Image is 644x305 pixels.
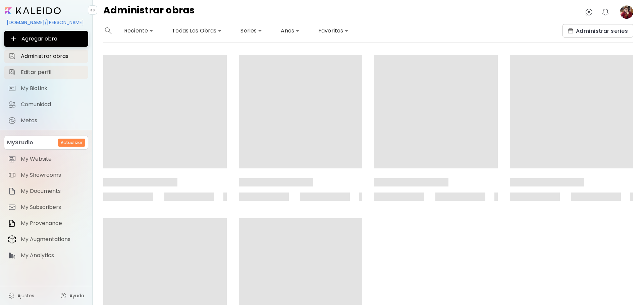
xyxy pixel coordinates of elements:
[121,25,156,36] div: Reciente
[21,85,84,92] span: My BioLink
[8,84,16,92] img: My BioLink icon
[8,203,16,211] img: item
[4,184,88,198] a: itemMy Documents
[8,100,16,108] img: Comunidad icon
[103,24,113,37] button: search
[4,152,88,166] a: itemMy Website
[8,292,15,299] img: settings
[105,27,112,34] img: search
[8,171,16,179] img: item
[8,251,16,259] img: item
[4,82,88,95] a: completeMy BioLink iconMy BioLink
[21,236,84,243] span: My Augmentations
[562,24,633,37] button: collectionsAdministrar series
[8,68,16,76] img: Editar perfil icon
[21,220,84,227] span: My Provenance
[21,252,84,259] span: My Analytics
[278,25,302,36] div: Años
[90,7,95,13] img: collapse
[585,8,593,16] img: chatIcon
[316,25,351,36] div: Favoritos
[4,66,88,79] a: Editar perfil iconEditar perfil
[60,292,67,299] img: help
[21,156,84,162] span: My Website
[4,98,88,111] a: Comunidad iconComunidad
[21,53,84,60] span: Administrar obras
[21,204,84,211] span: My Subscribers
[4,289,38,302] a: Ajustes
[21,172,84,178] span: My Showrooms
[21,117,84,124] span: Metas
[4,233,88,246] a: itemMy Augmentations
[601,8,609,16] img: bellIcon
[4,168,88,182] a: itemMy Showrooms
[56,289,88,302] a: Ayuda
[8,155,16,163] img: item
[8,187,16,195] img: item
[238,25,265,36] div: Series
[21,69,84,76] span: Editar perfil
[4,249,88,262] a: itemMy Analytics
[4,114,88,127] a: completeMetas iconMetas
[61,140,83,146] h6: Actualizar
[8,117,16,125] img: Metas icon
[568,28,573,33] img: collections
[9,35,83,43] span: Agregar obra
[21,101,84,108] span: Comunidad
[8,52,16,60] img: Administrar obras icon
[4,217,88,230] a: itemMy Provenance
[7,139,33,147] p: MyStudio
[4,31,88,47] button: Agregar obra
[4,201,88,214] a: itemMy Subscribers
[8,219,16,227] img: item
[69,292,84,299] span: Ayuda
[4,50,88,63] a: Administrar obras iconAdministrar obras
[17,292,34,299] span: Ajustes
[600,6,611,18] button: bellIcon
[103,5,195,19] h4: Administrar obras
[4,17,88,28] div: [DOMAIN_NAME]/[PERSON_NAME]
[568,27,628,34] span: Administrar series
[169,25,224,36] div: Todas Las Obras
[21,188,84,195] span: My Documents
[8,235,16,244] img: item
